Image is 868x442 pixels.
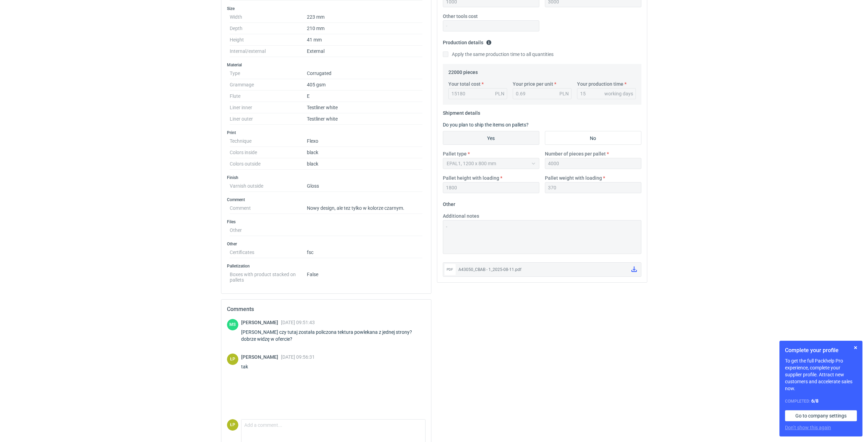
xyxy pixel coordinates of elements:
dt: Colors inside [230,147,307,158]
figcaption: ŁP [227,354,238,365]
dd: Gloss [307,180,423,192]
button: Skip for now [851,344,860,352]
label: Your price per unit [513,81,553,87]
label: Pallet weight with loading [545,175,602,181]
textarea: - [443,220,641,254]
dt: Liner inner [230,102,307,113]
dt: Depth [230,23,307,34]
legend: 22000 pieces [448,67,478,75]
h3: Print [227,130,426,135]
h3: Other [227,241,426,247]
h3: Size [227,6,426,11]
h3: Finish [227,175,426,180]
dd: Testliner white [307,113,423,125]
h3: Files [227,219,426,225]
dd: 41 mm [307,34,423,46]
div: Maciej Sikora [227,319,238,330]
dd: Testliner white [307,102,423,113]
legend: Other [443,199,455,207]
label: Pallet height with loading [443,175,499,181]
dt: Grammage [230,79,307,91]
h1: Complete your profile [785,346,857,355]
dt: Comment [230,203,307,214]
dt: Liner outer [230,113,307,125]
div: working days [604,90,633,97]
dt: Width [230,11,307,23]
a: Go to company settings [785,410,857,421]
dd: External [307,46,423,57]
figcaption: ŁP [227,419,238,431]
dt: Internal/external [230,46,307,57]
label: Do you plan to ship the items on pallets? [443,122,529,128]
div: pdf [445,264,456,275]
span: [DATE] 09:56:31 [281,354,315,360]
dt: Technique [230,135,307,147]
h3: Material [227,62,426,68]
label: Apply the same production time to all quantities [443,51,554,58]
label: Your production time [577,81,623,87]
div: PLN [559,90,569,97]
div: tak [241,363,315,370]
dd: Nowy design, ale tez tylko w kolorze czarnym. [307,203,423,214]
label: Number of pieces per pallet [545,150,606,157]
dd: E [307,91,423,102]
dd: black [307,147,423,158]
dt: Height [230,34,307,46]
div: A43050_CBAB - 1_2025-08-11.pdf [458,266,626,273]
dd: False [307,269,423,283]
legend: Shipment details [443,107,480,116]
dd: Flexo [307,135,423,147]
dt: Colors outside [230,158,307,170]
div: Completed: [785,397,857,405]
span: [PERSON_NAME] [241,354,281,360]
label: Your total cost [448,81,481,87]
legend: Production details [443,37,492,45]
strong: 6 / 8 [811,398,819,404]
dt: Varnish outside [230,180,307,192]
div: Łukasz Postawa [227,354,238,365]
dd: Corrugated [307,68,423,79]
p: To get the full Packhelp Pro experience, complete your supplier profile. Attract new customers an... [785,357,857,392]
label: Other tools cost [443,13,478,20]
dt: Type [230,68,307,79]
h3: Palletization [227,263,426,269]
div: PLN [495,90,504,97]
div: [PERSON_NAME] czy tutaj została policzona tektura powlekana z jednej strony? dobrze widzę w ofercie? [241,329,426,342]
h3: Comment [227,197,426,203]
label: Additional notes [443,213,479,219]
dt: Certificates [230,247,307,258]
dd: 223 mm [307,11,423,23]
span: [DATE] 09:51:43 [281,320,315,325]
span: [PERSON_NAME] [241,320,281,325]
button: Don’t show this again [785,424,831,431]
h2: Comments [227,305,426,313]
dt: Flute [230,91,307,102]
div: Łukasz Postawa [227,419,238,431]
figcaption: MS [227,319,238,330]
label: Pallet type [443,150,467,157]
dt: Other [230,225,307,236]
dd: 405 gsm [307,79,423,91]
dd: 210 mm [307,23,423,34]
dt: Boxes with product stacked on pallets [230,269,307,283]
dd: black [307,158,423,170]
dd: fsc [307,247,423,258]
